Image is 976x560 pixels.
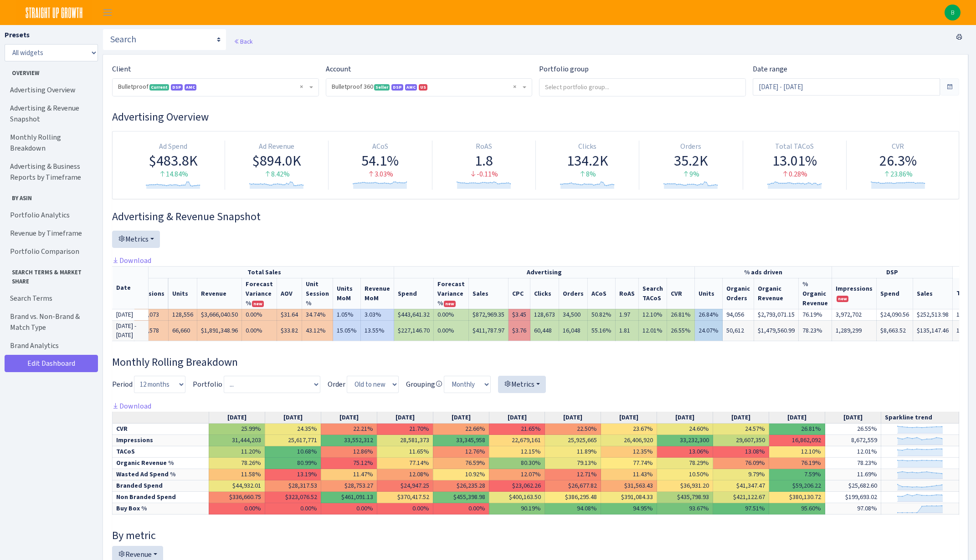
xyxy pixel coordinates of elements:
label: Grouping [406,379,442,390]
td: $33.82 [277,320,302,341]
td: 10.50% [657,469,713,480]
td: 22.66% [433,424,489,435]
td: 55.16% [588,320,616,341]
label: Order [328,379,345,390]
td: 0.00% [434,320,469,341]
td: Wasted Ad Spend % [113,469,209,480]
td: $421,122.67 [713,492,769,503]
td: 11.65% [377,446,433,458]
td: $23,062.26 [489,480,545,492]
td: $199,693.02 [825,492,881,503]
td: $44,932.01 [209,480,265,492]
td: $26,235.28 [433,480,489,492]
th: [DATE] [657,412,713,424]
td: 12.01% [825,446,881,458]
td: $391,084.33 [601,492,657,503]
label: Period [112,379,133,390]
th: Impressions [832,278,877,309]
td: 79.13% [545,458,601,469]
td: 80.30% [489,458,545,469]
td: 370,073 [134,309,169,320]
td: $31,563.43 [601,480,657,492]
th: Units [695,278,723,309]
span: new [444,301,456,307]
a: Edit Dashboard [5,355,98,372]
span: Bulletproof <span class="badge badge-success">Current</span><span class="badge badge-primary">DSP... [118,82,308,91]
td: 16,862,092 [769,435,825,446]
td: 34.74% [302,309,333,320]
th: [DATE] [713,412,769,424]
td: 22.50% [545,424,601,435]
div: 1.8 [436,152,532,169]
label: Date range [753,64,787,75]
td: $25,682.60 [825,480,881,492]
label: Portfolio [193,379,222,390]
td: TACoS [113,446,209,458]
th: CPC [509,278,530,309]
td: $36,931.20 [657,480,713,492]
a: Portfolio Analytics [5,206,96,224]
div: 3.03% [332,169,428,180]
td: 34,500 [559,309,588,320]
td: 26.81% [667,309,695,320]
th: [DATE] [601,412,657,424]
td: 78.23% [799,320,832,341]
td: 26.55% [825,424,881,435]
th: [DATE] [825,412,881,424]
th: Total Sales [134,266,394,278]
td: 26,406,920 [601,435,657,446]
td: 25,617,771 [265,435,321,446]
td: Non Branded Spend [113,492,209,503]
div: Total TACoS [747,141,842,152]
td: 21.65% [489,424,545,435]
td: CVR [113,424,209,435]
td: 76.09% [713,458,769,469]
span: Overview [5,65,95,77]
td: $461,091.13 [321,492,377,503]
td: $370,417.52 [377,492,433,503]
th: Revenue Forecast Variance % [242,278,277,309]
th: [DATE] [433,412,489,424]
div: $894.0K [229,152,324,169]
td: $24,090.56 [877,309,913,320]
td: 11.58% [209,469,265,480]
a: Advertising & Revenue Snapshot [5,99,96,128]
td: 25,925,665 [545,435,601,446]
h3: Widget #38 [112,356,959,369]
td: 0.00% [434,309,469,320]
span: DSP [391,84,403,91]
td: 11.47% [321,469,377,480]
div: 23.86% [850,169,946,180]
a: Brand vs. Non-Brand & Match Type [5,308,96,337]
th: [DATE] [545,412,601,424]
td: $8,663.52 [877,320,913,341]
td: 15.05% [333,320,361,341]
th: Organic Orders [723,278,754,309]
th: Units [169,278,197,309]
td: 24.60% [657,424,713,435]
th: Revenue MoM [361,278,394,309]
span: Bulletproof <span class="badge badge-success">Current</span><span class="badge badge-primary">DSP... [113,79,318,96]
button: Toggle navigation [96,5,119,20]
td: 16,048 [559,320,588,341]
td: 128,673 [530,309,559,320]
a: Monthly Rolling Breakdown [5,128,96,157]
td: 77.14% [377,458,433,469]
th: DSP [832,266,953,278]
td: 94,056 [723,309,754,320]
span: Seller [374,84,390,91]
td: 26.81% [769,424,825,435]
label: Presets [5,30,30,40]
td: 97.51% [713,503,769,515]
span: Bulletproof 360 <span class="badge badge-success">Seller</span><span class="badge badge-primary">... [326,79,532,96]
th: [DATE] [209,412,265,424]
th: Clicks [530,278,559,309]
td: $400,163.50 [489,492,545,503]
td: 76.19% [769,458,825,469]
td: 1.05% [333,309,361,320]
td: 12.35% [601,446,657,458]
td: 43.12% [302,320,333,341]
td: 60,448 [530,320,559,341]
h3: Widget #1 [112,111,959,124]
td: 76.59% [433,458,489,469]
